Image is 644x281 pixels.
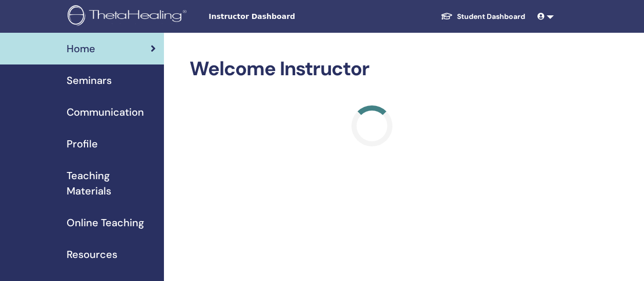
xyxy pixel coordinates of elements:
span: Resources [67,247,117,262]
h2: Welcome Instructor [190,57,555,81]
span: Teaching Materials [67,168,156,199]
span: Communication [67,104,144,120]
img: logo.png [68,5,190,28]
img: graduation-cap-white.svg [441,12,453,20]
span: Instructor Dashboard [209,11,362,22]
a: Student Dashboard [432,7,533,26]
span: Profile [67,136,98,152]
span: Home [67,41,95,56]
span: Seminars [67,73,112,88]
span: Online Teaching [67,215,144,230]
